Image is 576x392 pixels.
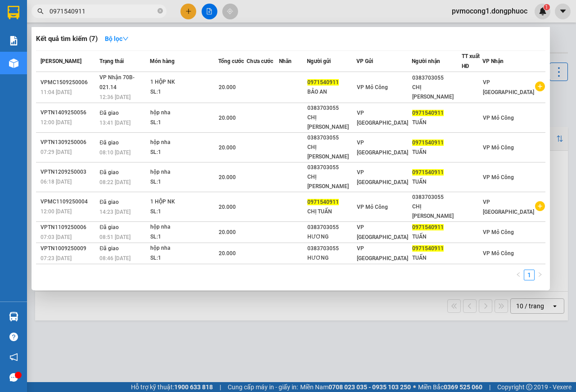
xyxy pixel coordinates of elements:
div: hộp nha [150,108,218,118]
span: Đã giao [99,224,119,230]
div: VPTN1109250006 [40,223,97,232]
span: VP Mỏ Công [483,174,514,180]
div: 1 HỘP NK [150,77,218,87]
div: CHỊ TUẤN [307,207,356,216]
span: plus-circle [535,81,545,91]
span: Hotline: 19001152 [71,40,110,45]
span: close-circle [157,8,163,14]
button: left [513,270,524,280]
span: VP Mỏ Công [483,144,514,151]
div: CHỊ [PERSON_NAME] [307,143,356,162]
div: CHỊ [PERSON_NAME] [412,83,461,102]
div: HƯƠNG [307,232,356,242]
span: 11:04:37 [DATE] [20,65,55,71]
span: Món hàng [150,58,175,64]
img: warehouse-icon [9,312,18,321]
span: VP Nhận [482,58,504,64]
input: Tìm tên, số ĐT hoặc mã đơn [49,6,156,16]
span: 20.000 [219,174,236,180]
span: [PERSON_NAME]: [3,58,95,63]
span: Đã giao [99,245,119,252]
span: 0971540911 [412,169,444,176]
div: SL: 1 [150,87,218,97]
strong: Bộ lọc [105,35,129,42]
span: VP Mỏ Công [357,84,388,90]
span: Người gửi [307,58,331,64]
span: VP [GEOGRAPHIC_DATA] [483,79,534,95]
span: 20.000 [219,250,236,257]
img: solution-icon [9,36,18,45]
span: 20.000 [219,115,236,121]
span: right [537,272,543,277]
span: 0971540911 [412,245,444,252]
span: 0971540911 [412,224,444,230]
span: VP Gửi [356,58,373,64]
div: hộp nha [150,243,218,253]
span: 08:51 [DATE] [99,234,130,240]
h3: Kết quả tìm kiếm ( 7 ) [36,34,98,44]
img: warehouse-icon [9,59,18,68]
span: VP Mỏ Công [483,115,514,121]
span: Bến xe [GEOGRAPHIC_DATA] [71,14,121,26]
span: VPMC1509250006 [45,57,96,64]
span: 07:29 [DATE] [40,149,72,155]
div: SL: 1 [150,118,218,128]
div: hộp nha [150,222,218,232]
span: 0971540911 [412,140,444,146]
div: 0383703055 [412,73,461,83]
div: TUẤN [412,177,461,187]
div: 0383703055 [307,133,356,143]
span: message [9,373,18,382]
span: Tổng cước [218,58,244,64]
span: 20.000 [219,84,236,90]
li: Previous Page [513,270,524,280]
span: Đã giao [99,140,119,146]
div: TUẤN [412,118,461,127]
span: left [516,272,521,277]
span: 01 Võ Văn Truyện, KP.1, Phường 2 [71,27,124,38]
img: logo [3,5,43,45]
span: 06:18 [DATE] [40,179,72,185]
span: Chưa cước [247,58,273,64]
span: [PERSON_NAME] [40,58,81,64]
button: right [535,270,545,280]
div: 1 HỘP NK [150,197,218,207]
div: SL: 1 [150,177,218,187]
span: question-circle [9,333,18,341]
div: CHỊ [PERSON_NAME] [307,172,356,191]
span: 20.000 [219,204,236,210]
span: 14:23 [DATE] [99,209,130,215]
div: 0383703055 [307,104,356,113]
span: Người nhận [412,58,440,64]
div: BẢO AN [307,87,356,97]
span: Nhãn [279,58,292,64]
span: 0971540911 [412,110,444,116]
span: down [122,36,129,42]
div: CHỊ [PERSON_NAME] [412,202,461,221]
button: Bộ lọcdown [98,32,136,46]
span: VP [GEOGRAPHIC_DATA] [357,169,408,185]
span: Trạng thái [99,58,124,64]
span: 0971540911 [307,199,339,205]
span: VP Nhận 70B-021.14 [99,74,135,90]
span: VP Mỏ Công [357,204,388,210]
span: TT xuất HĐ [462,53,480,69]
span: ----------------------------------------- [24,49,110,56]
a: 1 [524,270,534,280]
span: In ngày: [3,65,55,71]
div: SL: 1 [150,207,218,217]
div: VPMC1109250004 [40,197,97,207]
span: 12:00 [DATE] [40,119,72,126]
span: 08:22 [DATE] [99,179,130,185]
span: notification [9,353,18,361]
div: SL: 1 [150,232,218,242]
strong: ĐỒNG PHƯỚC [71,5,123,13]
div: VPMC1509250006 [40,78,97,87]
span: VP [GEOGRAPHIC_DATA] [357,140,408,156]
div: hộp nha [150,167,218,177]
span: 07:23 [DATE] [40,255,72,261]
span: 13:41 [DATE] [99,120,130,126]
span: VP [GEOGRAPHIC_DATA] [357,245,408,261]
span: VP [GEOGRAPHIC_DATA] [357,110,408,126]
